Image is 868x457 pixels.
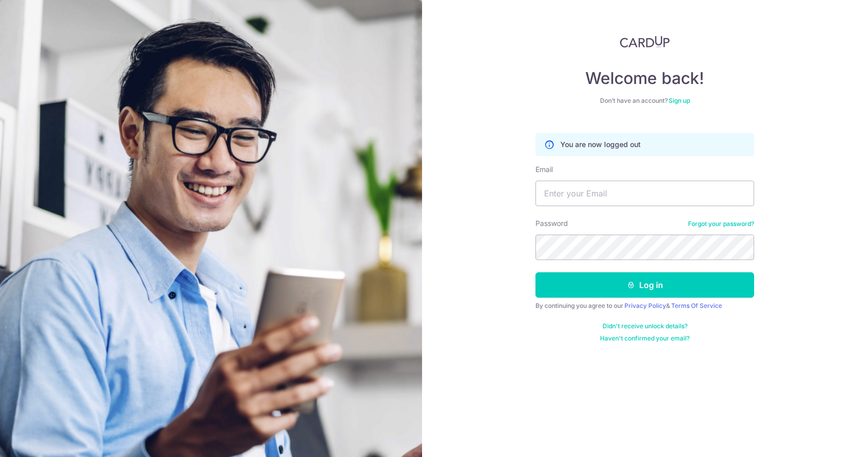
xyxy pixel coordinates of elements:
[603,322,687,330] a: Didn't receive unlock details?
[535,302,754,310] div: By continuing you agree to our &
[535,218,568,228] label: Password
[535,97,754,105] div: Don’t have an account?
[600,334,690,342] a: Haven't confirmed your email?
[535,68,754,89] h4: Welcome back!
[535,164,553,175] label: Email
[624,302,666,309] a: Privacy Policy
[620,36,670,48] img: CardUp Logo
[688,220,754,228] a: Forgot your password?
[560,139,641,150] p: You are now logged out
[535,272,754,298] button: Log in
[669,97,690,104] a: Sign up
[535,181,754,206] input: Enter your Email
[671,302,722,309] a: Terms Of Service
